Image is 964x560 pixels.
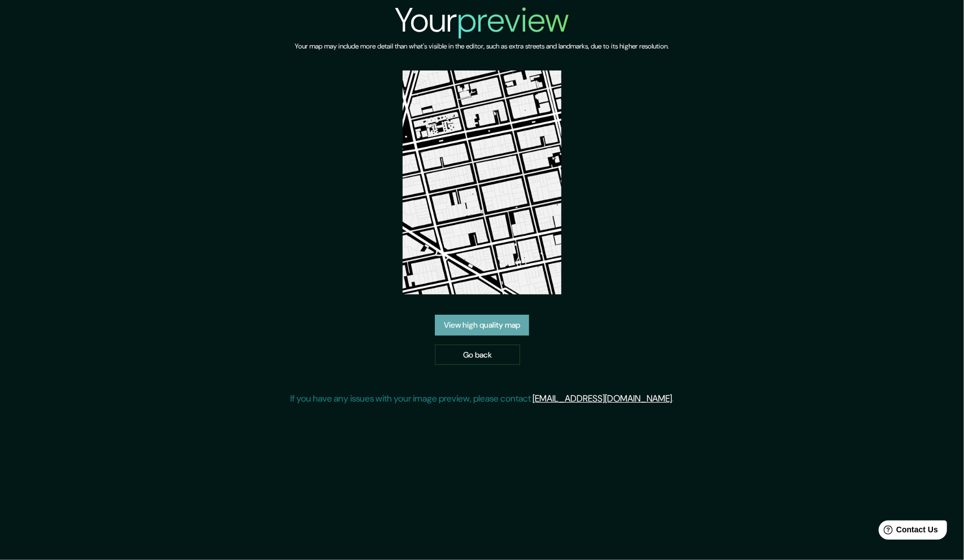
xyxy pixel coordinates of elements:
h6: Your map may include more detail than what's visible in the editor, such as extra streets and lan... [295,41,669,52]
a: Go back [435,345,520,365]
iframe: Help widget launcher [863,516,952,548]
p: If you have any issues with your image preview, please contact . [290,392,674,405]
img: created-map-preview [403,70,561,294]
a: [EMAIL_ADDRESS][DOMAIN_NAME] [533,393,672,404]
a: View high quality map [435,315,529,336]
